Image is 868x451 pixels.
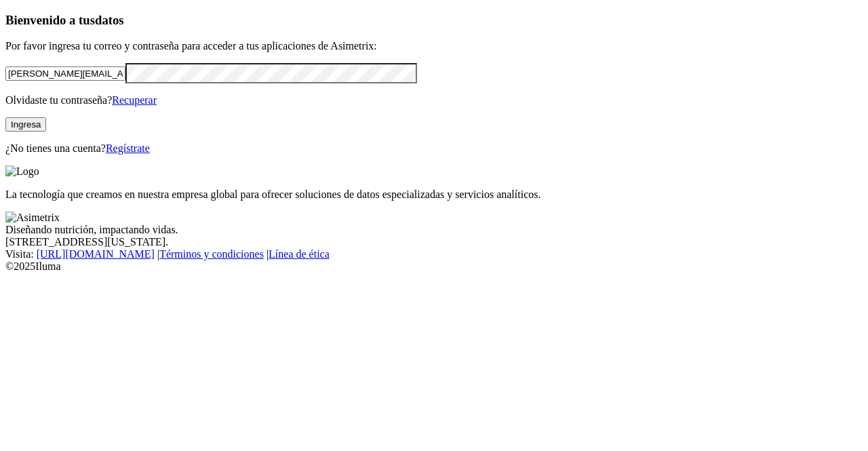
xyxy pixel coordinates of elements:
img: Logo [5,165,39,178]
p: La tecnología que creamos en nuestra empresa global para ofrecer soluciones de datos especializad... [5,189,863,201]
p: Por favor ingresa tu correo y contraseña para acceder a tus aplicaciones de Asimetrix: [5,40,863,52]
p: ¿No tienes una cuenta? [5,142,863,155]
img: Asimetrix [5,212,60,224]
span: datos [95,13,124,27]
a: Términos y condiciones [159,248,264,260]
h3: Bienvenido a tus [5,13,863,28]
div: [STREET_ADDRESS][US_STATE]. [5,236,863,248]
a: Línea de ética [269,248,330,260]
p: Olvidaste tu contraseña? [5,94,863,106]
button: Ingresa [5,117,46,132]
div: Diseñando nutrición, impactando vidas. [5,224,863,236]
a: [URL][DOMAIN_NAME] [37,248,155,260]
a: Regístrate [106,142,150,154]
div: © 2025 Iluma [5,260,863,273]
a: Recuperar [112,94,157,106]
div: Visita : | | [5,248,863,260]
input: Tu correo [5,66,125,81]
